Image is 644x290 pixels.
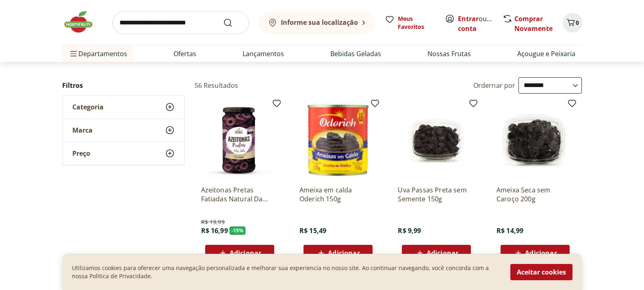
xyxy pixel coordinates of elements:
[398,102,475,179] img: Uva Passas Preta sem Semente 150g
[514,14,553,33] a: Comprar Novamente
[510,264,572,280] button: Aceitar cookies
[398,185,475,203] a: Uva Passas Preta sem Semente 150g
[113,11,249,34] input: search
[458,14,503,33] a: Criar conta
[243,49,284,59] a: Lançamentos
[497,102,574,179] img: Ameixa Seca sem Caroço 200g
[458,14,494,33] span: ou
[63,119,184,142] button: Marca
[69,44,78,63] button: Menu
[330,49,381,59] a: Bebidas Geladas
[230,227,246,235] span: - 15 %
[525,250,557,256] span: Adicionar
[497,226,523,235] span: R$ 14,99
[458,14,479,23] a: Entrar
[72,149,90,157] span: Preço
[62,10,103,34] img: Hortifruti
[259,11,375,34] button: Informe sua localização
[576,19,579,26] span: 0
[299,185,377,203] a: Ameixa em calda Oderich 150g
[281,18,358,27] b: Informe sua localização
[473,81,516,90] label: Ordernar por
[72,264,501,280] p: Utilizamos cookies para oferecer uma navegação personalizada e melhorar sua experiencia no nosso ...
[72,126,93,134] span: Marca
[299,102,377,179] img: Ameixa em calda Oderich 150g
[63,96,184,118] button: Categoria
[195,81,239,90] h2: 56 Resultados
[62,77,185,94] h2: Filtros
[205,245,274,261] button: Adicionar
[497,185,574,203] a: Ameixa Seca sem Caroço 200g
[385,15,435,31] a: Meus Favoritos
[328,250,360,256] span: Adicionar
[201,226,228,235] span: R$ 16,99
[517,49,575,59] a: Açougue e Peixaria
[201,102,278,179] img: Azeitonas Pretas Fatiadas Natural Da Terra 175g
[398,15,435,31] span: Meus Favoritos
[173,49,196,59] a: Ofertas
[299,226,326,235] span: R$ 15,49
[427,49,471,59] a: Nossas Frutas
[223,18,243,28] button: Submit Search
[63,142,184,165] button: Preço
[398,226,421,235] span: R$ 9,99
[304,245,373,261] button: Adicionar
[230,250,261,256] span: Adicionar
[402,245,471,261] button: Adicionar
[563,13,582,33] button: Carrinho
[201,218,225,226] span: R$ 19,99
[201,185,278,203] a: Azeitonas Pretas Fatiadas Natural Da Terra 175g
[427,250,458,256] span: Adicionar
[501,245,570,261] button: Adicionar
[69,44,127,63] span: Departamentos
[72,103,104,111] span: Categoria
